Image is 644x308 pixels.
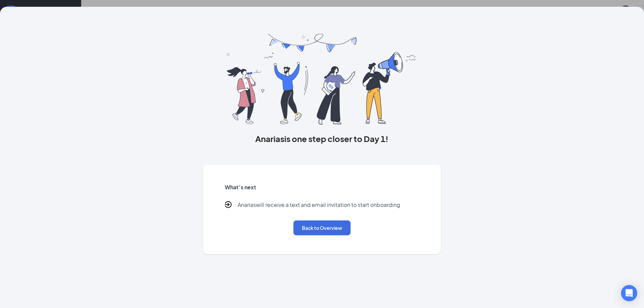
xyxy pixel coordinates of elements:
h3: Anarias is one step closer to Day 1! [203,133,441,144]
img: you are all set [227,34,417,125]
h5: What’s next [225,184,420,191]
button: Back to Overview [293,220,351,235]
div: Open Intercom Messenger [621,285,637,301]
p: Anarias will receive a text and email invitation to start onboarding [238,201,400,210]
